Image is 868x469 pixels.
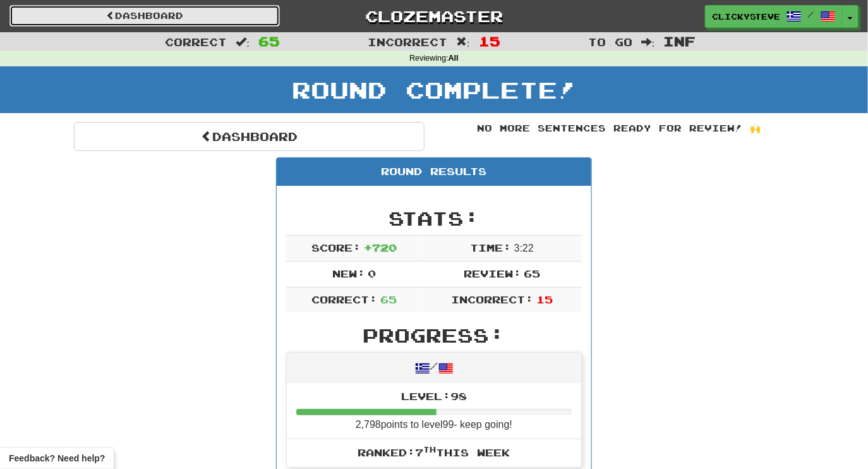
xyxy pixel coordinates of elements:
div: No more sentences ready for review! 🙌 [443,122,794,135]
span: Incorrect [368,35,447,48]
h2: Progress: [286,325,582,346]
h1: Round Complete! [4,77,864,102]
span: New: [332,267,365,279]
span: : [236,37,250,47]
span: Review: [464,267,521,279]
span: Time: [470,241,511,253]
li: 2,798 points to level 99 - keep going! [287,383,581,440]
div: Round Results [277,158,591,186]
span: Incorrect: [451,293,533,305]
span: Correct: [311,293,377,305]
span: Score: [311,241,361,253]
span: Inf [664,33,696,49]
span: 65 [258,33,280,49]
span: 15 [536,293,553,305]
span: 3 : 22 [514,243,534,253]
h2: Stats: [286,208,582,229]
a: Dashboard [74,122,425,151]
span: : [456,37,470,47]
span: 0 [368,267,376,279]
span: To go [588,35,632,48]
span: clickysteve [712,11,780,22]
span: Open feedback widget [9,452,105,465]
span: Level: 98 [401,390,467,402]
span: 65 [380,293,397,305]
a: Dashboard [9,5,280,27]
span: / [808,10,814,19]
span: Ranked: 7 this week [358,446,510,458]
span: 15 [479,33,500,49]
a: Clozemaster [299,5,569,27]
div: / [287,353,581,382]
span: 65 [524,267,540,279]
a: clickysteve / [705,5,843,28]
span: + 720 [364,241,397,253]
span: : [641,37,655,47]
sup: th [424,445,437,454]
span: Correct [165,35,227,48]
strong: All [449,54,459,63]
